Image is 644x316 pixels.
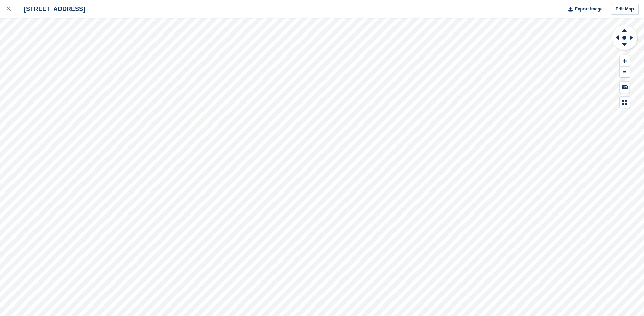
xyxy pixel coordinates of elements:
[620,67,630,78] button: Zoom Out
[564,4,603,15] button: Export Image
[620,55,630,67] button: Zoom In
[620,82,630,93] button: Keyboard Shortcuts
[611,4,639,15] a: Edit Map
[575,6,602,13] span: Export Image
[620,97,630,108] button: Map Legend
[18,5,85,13] div: [STREET_ADDRESS]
